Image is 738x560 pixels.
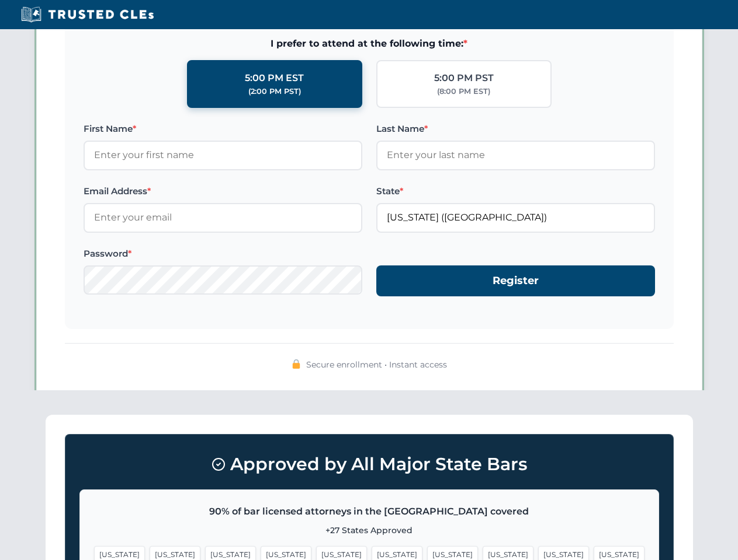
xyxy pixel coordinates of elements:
[84,184,362,198] label: Email Address
[292,359,301,369] img: 🔒
[248,86,301,97] div: (2:00 PM PST)
[437,86,490,97] div: (8:00 PM EST)
[376,265,655,296] button: Register
[376,184,655,198] label: State
[434,71,494,86] div: 5:00 PM PST
[376,141,655,170] input: Enter your last name
[79,449,659,480] h3: Approved by All Major State Bars
[84,247,362,261] label: Password
[84,122,362,136] label: First Name
[84,141,362,170] input: Enter your first name
[245,71,304,86] div: 5:00 PM EST
[306,358,447,371] span: Secure enrollment • Instant access
[84,36,655,51] span: I prefer to attend at the following time:
[94,524,645,537] p: +27 States Approved
[18,6,157,23] img: Trusted CLEs
[84,203,362,232] input: Enter your email
[94,504,645,519] p: 90% of bar licensed attorneys in the [GEOGRAPHIC_DATA] covered
[376,122,655,136] label: Last Name
[376,203,655,232] input: Florida (FL)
